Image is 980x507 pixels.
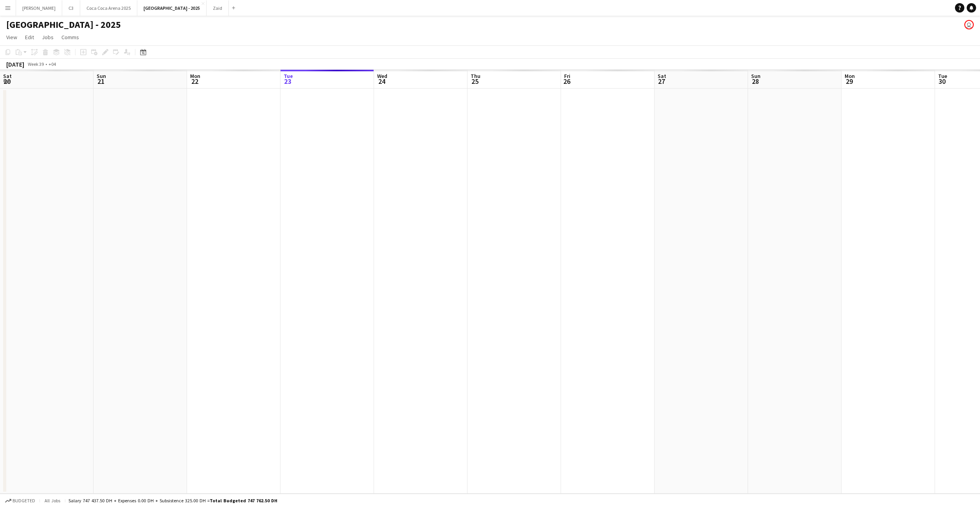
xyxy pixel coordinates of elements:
[190,72,200,80] span: Mon
[26,61,45,67] span: Week 39
[937,77,947,86] span: 30
[6,34,17,41] span: View
[68,498,277,503] div: Salary 747 437.50 DH + Expenses 0.00 DH + Subsistence 325.00 DH =
[843,77,855,86] span: 29
[282,77,293,86] span: 23
[964,20,974,29] app-user-avatar: Marisol Pestano
[58,32,82,42] a: Comms
[42,34,54,41] span: Jobs
[2,77,12,86] span: 20
[137,0,207,16] button: [GEOGRAPHIC_DATA] - 2025
[3,32,20,42] a: View
[22,32,37,42] a: Edit
[189,77,200,86] span: 22
[80,0,137,16] button: Coca Coca Arena 2025
[6,19,121,31] h1: [GEOGRAPHIC_DATA] - 2025
[750,77,761,86] span: 28
[3,72,12,80] span: Sat
[39,32,57,42] a: Jobs
[97,72,106,80] span: Sun
[845,72,855,80] span: Mon
[564,72,570,80] span: Fri
[376,77,387,86] span: 24
[377,72,387,80] span: Wed
[471,72,480,80] span: Thu
[284,72,293,80] span: Tue
[563,77,570,86] span: 26
[25,34,34,41] span: Edit
[4,496,36,505] button: Budgeted
[49,61,56,67] div: +04
[43,498,62,503] span: All jobs
[16,0,62,16] button: [PERSON_NAME]
[751,72,761,80] span: Sun
[207,0,229,16] button: Zaid
[656,77,666,86] span: 27
[210,498,277,503] span: Total Budgeted 747 762.50 DH
[61,34,79,41] span: Comms
[6,60,24,68] div: [DATE]
[938,72,947,80] span: Tue
[469,77,480,86] span: 25
[13,498,35,503] span: Budgeted
[62,0,80,16] button: C3
[658,72,666,80] span: Sat
[95,77,106,86] span: 21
